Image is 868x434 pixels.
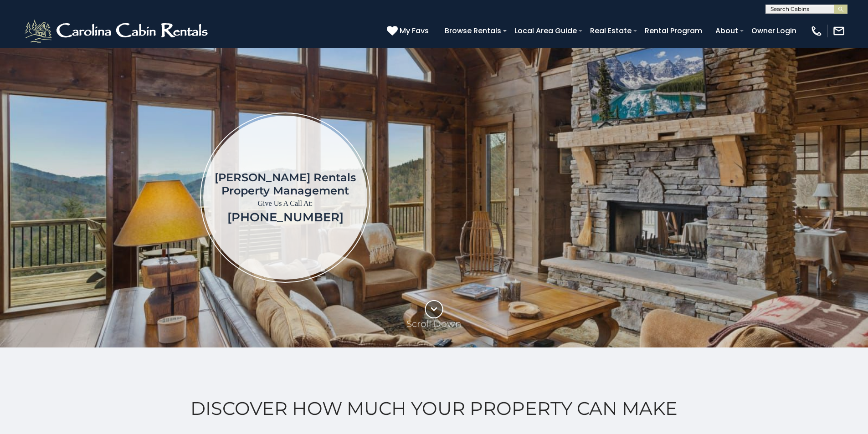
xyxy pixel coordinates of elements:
a: [PHONE_NUMBER] [227,210,344,225]
img: phone-regular-white.png [810,25,823,37]
a: Browse Rentals [440,23,506,39]
a: About [711,23,743,39]
img: mail-regular-white.png [832,25,845,37]
a: Owner Login [747,23,801,39]
span: My Favs [400,25,429,36]
h2: Discover How Much Your Property Can Make [23,398,845,419]
a: Real Estate [586,23,636,39]
p: Scroll Down [406,318,462,329]
a: Rental Program [640,23,707,39]
a: Local Area Guide [510,23,581,39]
h1: [PERSON_NAME] Rentals Property Management [215,171,356,197]
img: White-1-2.png [23,17,212,45]
a: My Favs [387,25,431,37]
p: Give Us A Call At: [215,197,356,210]
iframe: New Contact Form [517,75,815,320]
